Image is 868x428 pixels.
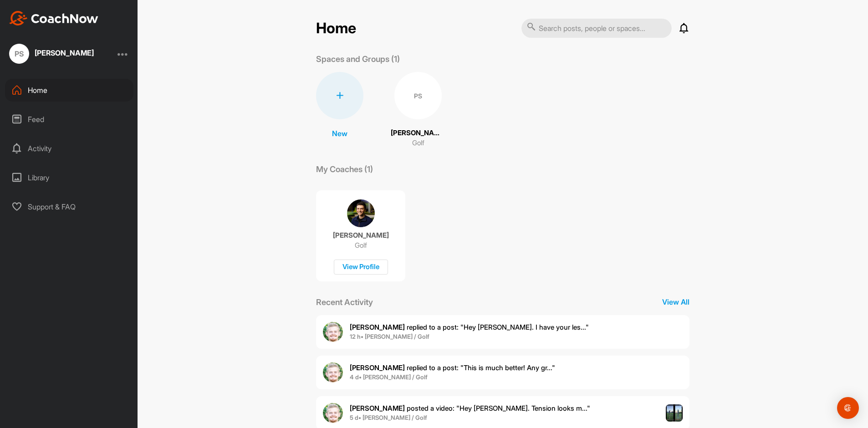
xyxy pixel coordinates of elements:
p: Spaces and Groups (1) [316,53,400,65]
p: Golf [355,241,367,250]
span: posted a video : " Hey [PERSON_NAME]. Tension looks m... " [350,404,590,413]
p: View All [662,296,689,307]
img: post image [666,404,683,422]
b: 4 d • [PERSON_NAME] / Golf [350,373,428,381]
b: [PERSON_NAME] [350,363,405,372]
h2: Home [316,20,356,37]
div: Activity [5,137,133,160]
b: 12 h • [PERSON_NAME] / Golf [350,333,429,340]
div: Library [5,166,133,189]
img: CoachNow [9,11,98,25]
div: Support & FAQ [5,195,133,218]
div: PS [394,72,442,119]
span: replied to a post : "This is much better! Any gr..." [350,363,555,372]
input: Search posts, people or spaces... [521,19,672,38]
img: user avatar [323,362,343,382]
div: Home [5,79,133,102]
div: View Profile [334,260,388,275]
b: [PERSON_NAME] [350,404,405,413]
span: replied to a post : "Hey [PERSON_NAME]. I have your les..." [350,323,589,331]
div: PS [9,44,29,64]
img: user avatar [323,322,343,342]
p: New [332,128,347,139]
p: [PERSON_NAME] [333,231,389,240]
div: Feed [5,108,133,131]
div: Open Intercom Messenger [837,397,859,419]
p: Recent Activity [316,296,373,308]
b: [PERSON_NAME] [350,323,405,331]
b: 5 d • [PERSON_NAME] / Golf [350,414,427,421]
a: PS[PERSON_NAME]Golf [391,72,445,148]
p: My Coaches (1) [316,163,373,175]
p: Golf [412,138,424,148]
p: [PERSON_NAME] [391,128,445,138]
img: coach avatar [347,199,375,227]
div: [PERSON_NAME] [35,49,94,56]
img: user avatar [323,403,343,423]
